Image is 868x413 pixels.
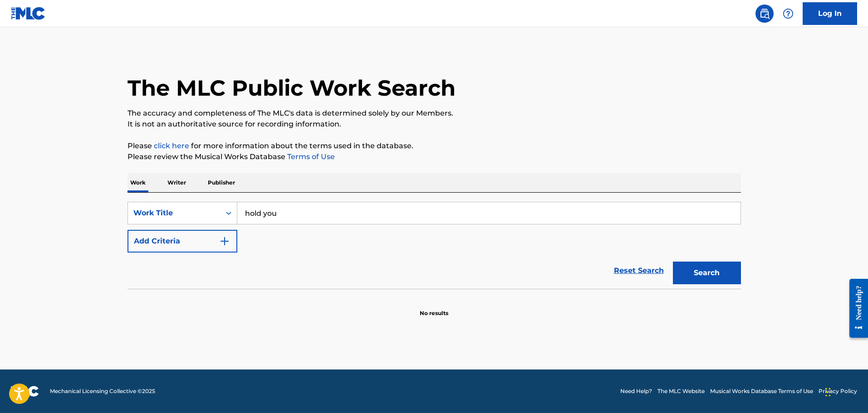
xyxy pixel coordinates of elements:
[128,202,741,289] form: Search Form
[609,261,668,281] a: Reset Search
[779,5,797,23] div: Help
[673,262,741,284] button: Search
[420,298,448,317] p: No results
[285,152,335,161] a: Terms of Use
[825,379,831,406] div: Drag
[205,173,238,192] p: Publisher
[165,173,189,192] p: Writer
[128,173,148,192] p: Work
[128,74,456,102] h1: The MLC Public Work Search
[50,387,155,395] span: Mechanical Licensing Collective © 2025
[133,208,215,219] div: Work Title
[657,387,705,395] a: The MLC Website
[843,272,868,345] iframe: Resource Center
[154,141,189,150] a: click here
[128,151,741,162] p: Please review the Musical Works Database
[219,236,230,247] img: 9d2ae6d4665cec9f34b9.svg
[819,387,857,395] a: Privacy Policy
[710,387,813,395] a: Musical Works Database Terms of Use
[128,108,741,119] p: The accuracy and completeness of The MLC's data is determined solely by our Members.
[128,119,741,130] p: It is not an authoritative source for recording information.
[823,369,868,413] iframe: Chat Widget
[128,141,741,151] p: Please for more information about the terms used in the database.
[783,8,794,19] img: help
[11,386,39,397] img: logo
[128,230,237,253] button: Add Criteria
[620,387,652,395] a: Need Help?
[803,2,857,25] a: Log In
[755,5,774,23] a: Public Search
[11,7,46,20] img: MLC Logo
[759,8,770,19] img: search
